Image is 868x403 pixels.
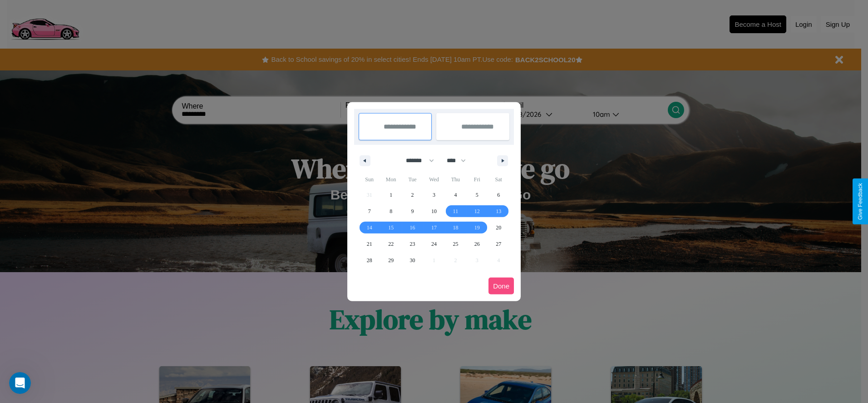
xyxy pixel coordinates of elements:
span: 8 [390,203,392,219]
span: 27 [496,236,501,252]
span: 12 [474,203,480,219]
button: 7 [359,203,380,219]
span: 26 [474,236,480,252]
span: 16 [410,219,415,236]
button: 13 [488,203,509,219]
span: Tue [402,172,423,187]
button: 2 [402,187,423,203]
button: 8 [380,203,401,219]
span: Thu [445,172,466,187]
span: 9 [411,203,414,219]
span: Sat [488,172,509,187]
button: Done [488,278,514,294]
span: 19 [474,219,480,236]
span: 2 [411,187,414,203]
span: 15 [388,219,394,236]
button: 24 [423,236,444,252]
span: 20 [496,219,501,236]
button: 20 [488,219,509,236]
button: 5 [466,187,488,203]
button: 16 [402,219,423,236]
span: 11 [453,203,459,219]
span: 10 [431,203,437,219]
button: 12 [466,203,488,219]
span: 30 [410,252,415,269]
span: 28 [367,252,372,269]
button: 4 [445,187,466,203]
button: 1 [380,187,401,203]
button: 19 [466,219,488,236]
span: 18 [453,219,458,236]
button: 21 [359,236,380,252]
button: 28 [359,252,380,269]
span: 17 [431,219,437,236]
button: 15 [380,219,401,236]
button: 6 [488,187,509,203]
span: Wed [423,172,444,187]
button: 11 [445,203,466,219]
span: 23 [410,236,415,252]
span: 24 [431,236,437,252]
span: 1 [390,187,392,203]
span: Fri [466,172,488,187]
span: 6 [497,187,500,203]
span: 13 [496,203,501,219]
button: 22 [380,236,401,252]
span: 22 [388,236,394,252]
button: 25 [445,236,466,252]
button: 14 [359,219,380,236]
span: 3 [433,187,435,203]
div: Give Feedback [857,183,863,220]
span: Mon [380,172,401,187]
button: 27 [488,236,509,252]
span: 21 [367,236,372,252]
button: 17 [423,219,444,236]
span: 4 [454,187,457,203]
span: Sun [359,172,380,187]
span: 5 [476,187,478,203]
button: 23 [402,236,423,252]
button: 3 [423,187,444,203]
span: 29 [388,252,394,269]
button: 30 [402,252,423,269]
button: 18 [445,219,466,236]
button: 9 [402,203,423,219]
button: 26 [466,236,488,252]
button: 10 [423,203,444,219]
iframe: Intercom live chat [9,372,31,394]
span: 14 [367,219,372,236]
span: 25 [453,236,458,252]
span: 7 [368,203,371,219]
button: 29 [380,252,401,269]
